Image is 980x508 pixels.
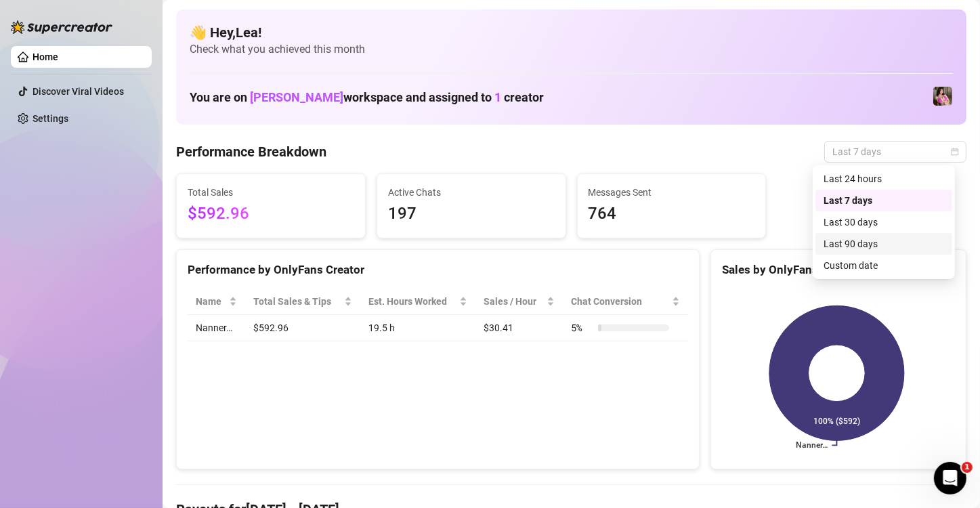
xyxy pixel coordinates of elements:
[388,201,555,227] span: 197
[722,261,955,279] div: Sales by OnlyFans Creator
[253,294,341,309] span: Total Sales & Tips
[250,90,343,104] span: [PERSON_NAME]
[933,87,952,106] img: Nanner
[188,315,245,341] td: Nanner…
[196,294,226,309] span: Name
[934,462,966,494] iframe: Intercom live chat
[589,201,755,227] span: 764
[188,261,688,279] div: Performance by OnlyFans Creator
[815,168,952,190] div: Last 24 hours
[188,185,354,200] span: Total Sales
[188,201,354,227] span: $592.96
[796,441,828,450] text: Nanner…
[190,23,953,42] h4: 👋 Hey, Lea !
[475,315,563,341] td: $30.41
[832,142,958,162] span: Last 7 days
[190,90,544,105] h1: You are on workspace and assigned to creator
[815,233,952,255] div: Last 90 days
[494,90,501,104] span: 1
[824,236,944,251] div: Last 90 days
[368,294,456,309] div: Est. Hours Worked
[190,42,953,57] span: Check what you achieved this month
[563,289,688,315] th: Chat Conversion
[245,315,360,341] td: $592.96
[11,20,112,34] img: logo-BBDzfeDw.svg
[824,215,944,230] div: Last 30 days
[33,86,124,97] a: Discover Viral Videos
[571,320,593,335] span: 5 %
[815,255,952,276] div: Custom date
[475,289,563,315] th: Sales / Hour
[33,51,58,62] a: Home
[962,462,973,473] span: 1
[360,315,475,341] td: 19.5 h
[824,193,944,208] div: Last 7 days
[484,294,544,309] span: Sales / Hour
[824,258,944,273] div: Custom date
[815,190,952,211] div: Last 7 days
[245,289,360,315] th: Total Sales & Tips
[388,185,555,200] span: Active Chats
[176,142,326,161] h4: Performance Breakdown
[188,289,245,315] th: Name
[571,294,669,309] span: Chat Conversion
[951,148,959,156] span: calendar
[589,185,755,200] span: Messages Sent
[824,171,944,186] div: Last 24 hours
[33,113,68,124] a: Settings
[815,211,952,233] div: Last 30 days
